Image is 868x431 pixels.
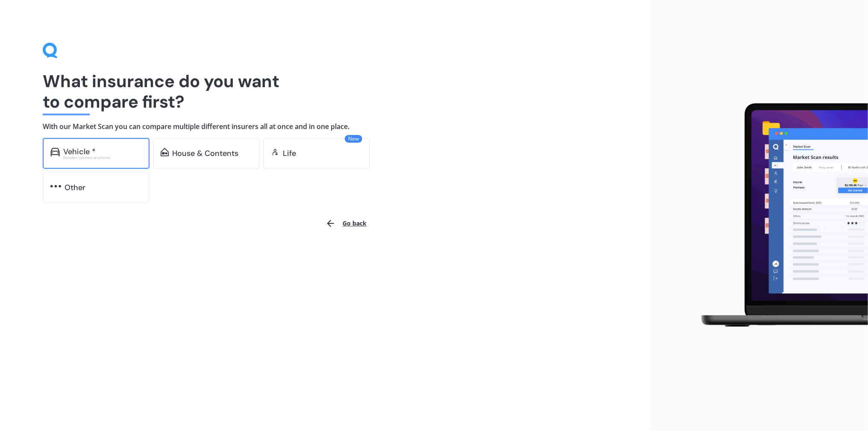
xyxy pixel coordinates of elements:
[43,122,608,131] h4: With our Market Scan you can compare multiple different insurers all at once and in one place.
[271,148,279,156] img: life.f720d6a2d7cdcd3ad642.svg
[50,182,61,191] img: other.81dba5aafe580aa69f38.svg
[345,135,362,143] span: New
[63,156,142,159] div: Excludes commercial vehicles
[172,149,238,158] div: House & Contents
[283,149,296,158] div: Life
[320,213,372,234] button: Go back
[43,71,608,112] h1: What insurance do you want to compare first?
[65,183,85,192] div: Other
[63,147,96,156] div: Vehicle *
[161,148,169,156] img: home-and-contents.b802091223b8502ef2dd.svg
[689,98,868,333] img: laptop.webp
[50,148,60,156] img: car.f15378c7a67c060ca3f3.svg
